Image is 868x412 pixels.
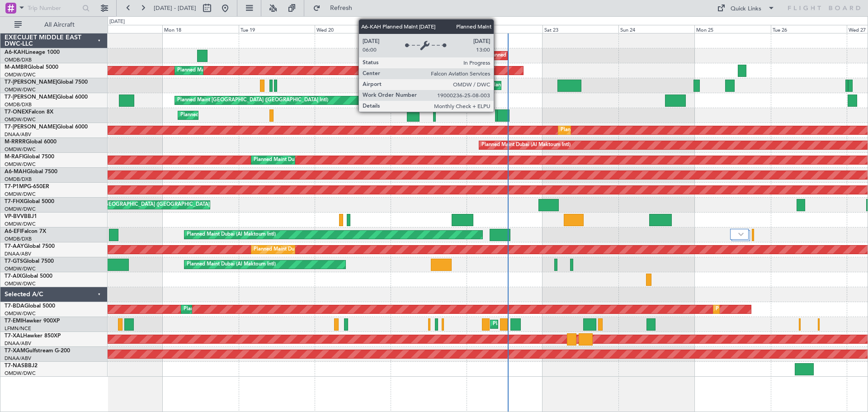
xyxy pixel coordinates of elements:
div: Planned Maint [GEOGRAPHIC_DATA] ([GEOGRAPHIC_DATA][PERSON_NAME]) [69,198,252,212]
div: Sat 23 [542,25,618,33]
img: arrow-gray.svg [738,232,744,236]
span: T7-ONEX [5,109,28,115]
span: T7-AAY [5,244,24,249]
a: T7-[PERSON_NAME]Global 6000 [5,124,88,130]
a: OMDW/DWC [5,86,36,93]
div: Planned Maint Dubai (Al Maktoum Intl) [187,228,276,242]
a: OMDB/DXB [5,176,32,183]
a: VP-BVVBBJ1 [5,214,37,219]
a: T7-[PERSON_NAME]Global 6000 [5,95,88,100]
div: Planned Maint Dubai (Al Maktoum Intl) [488,49,577,62]
div: Mon 18 [162,25,238,33]
a: M-RAFIGlobal 7500 [5,154,54,160]
span: T7-EMI [5,318,22,324]
span: T7-[PERSON_NAME] [5,124,57,130]
span: T7-BDA [5,303,24,309]
a: OMDB/DXB [5,57,32,63]
a: T7-BDAGlobal 5000 [5,303,55,309]
div: Fri 22 [467,25,542,33]
div: Planned Maint Dubai (Al Maktoum Intl) [254,153,343,167]
span: T7-[PERSON_NAME] [5,80,57,85]
a: OMDW/DWC [5,146,36,153]
div: Thu 21 [391,25,467,33]
div: Tue 19 [239,25,315,33]
span: M-RRRR [5,139,26,145]
a: T7-[PERSON_NAME]Global 7500 [5,80,88,85]
span: T7-NAS [5,363,24,369]
a: OMDW/DWC [5,370,36,377]
a: M-RRRRGlobal 6000 [5,139,57,145]
div: Wed 20 [315,25,391,33]
a: DNAA/ABV [5,355,31,362]
a: A6-EFIFalcon 7X [5,229,46,234]
a: OMDW/DWC [5,265,36,272]
a: T7-EMIHawker 900XP [5,318,60,324]
span: VP-BVV [5,214,24,219]
span: T7-[PERSON_NAME] [5,95,57,100]
div: Planned Maint [PERSON_NAME] [493,317,568,331]
a: OMDW/DWC [5,71,36,78]
a: A6-MAHGlobal 7500 [5,169,57,175]
a: OMDW/DWC [5,161,36,168]
div: Sun 24 [618,25,694,33]
span: A6-KAH [5,50,25,55]
a: LFMN/NCE [5,325,31,332]
a: T7-FHXGlobal 5000 [5,199,54,204]
a: OMDW/DWC [5,116,36,123]
div: Quick Links [731,5,761,14]
a: OMDW/DWC [5,310,36,317]
span: All Aircraft [24,22,95,28]
div: [DATE] [109,18,125,26]
a: A6-KAHLineage 1000 [5,50,60,55]
div: Sun 17 [86,25,162,33]
div: Planned Maint Dubai (Al Maktoum Intl) [254,243,343,256]
span: T7-P1MP [5,184,27,189]
a: T7-XALHawker 850XP [5,333,61,339]
a: OMDW/DWC [5,191,36,198]
a: OMDW/DWC [5,206,36,213]
a: DNAA/ABV [5,251,31,257]
div: Mon 25 [694,25,770,33]
input: Trip Number [28,1,80,15]
div: Planned Maint [GEOGRAPHIC_DATA] ([GEOGRAPHIC_DATA] Intl) [177,94,328,107]
button: Quick Links [712,1,779,15]
span: M-RAFI [5,154,24,160]
a: OMDW/DWC [5,280,36,287]
div: Planned Maint Geneva (Cointrin) [180,109,255,122]
a: T7-XAMGulfstream G-200 [5,348,70,354]
a: M-AMBRGlobal 5000 [5,65,58,70]
button: Refresh [309,1,363,15]
a: DNAA/ABV [5,340,31,347]
a: T7-GTSGlobal 7500 [5,259,54,264]
a: OMDB/DXB [5,236,32,242]
div: Planned Maint Dubai (Al Maktoum Intl) [177,64,266,77]
button: All Aircraft [10,18,98,32]
span: T7-XAM [5,348,25,354]
a: T7-NASBBJ2 [5,363,38,369]
a: DNAA/ABV [5,131,31,138]
a: OMDW/DWC [5,221,36,227]
span: A6-MAH [5,169,27,175]
span: A6-EFI [5,229,21,234]
a: T7-AIXGlobal 5000 [5,274,52,279]
div: Planned Maint Dubai (Al Maktoum Intl) [491,79,580,92]
div: Planned Maint Dubai (Al Maktoum Intl) [716,303,805,316]
a: OMDB/DXB [5,101,32,108]
div: Planned Maint Dubai (Al Maktoum Intl) [187,258,276,271]
span: T7-AIX [5,274,22,279]
a: T7-AAYGlobal 7500 [5,244,55,249]
span: T7-XAL [5,333,23,339]
div: Tue 26 [771,25,847,33]
span: [DATE] - [DATE] [154,4,196,12]
a: T7-P1MPG-650ER [5,184,49,189]
div: Planned Maint Dubai (Al Maktoum Intl) [184,303,273,316]
div: Planned Maint Dubai (Al Maktoum Intl) [481,138,571,152]
span: Refresh [322,5,360,11]
span: T7-GTS [5,259,23,264]
span: T7-FHX [5,199,24,204]
a: T7-ONEXFalcon 8X [5,109,53,115]
div: Planned Maint Dubai (Al Maktoum Intl) [561,123,650,137]
span: M-AMBR [5,65,28,70]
